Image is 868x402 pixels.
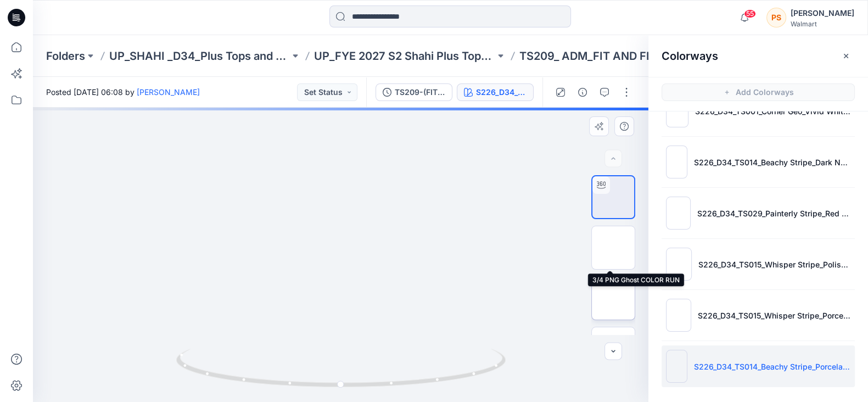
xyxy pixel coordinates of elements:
button: TS209-(FIT AND FLARE BLOUSE)-[URL] (2ND REVISED UPLOAD [376,83,452,101]
a: [PERSON_NAME] [137,87,200,97]
div: S226_D34_TS014_Beachy Stripe_Porcelain Beige_Dark Navy_2.5in [476,86,527,98]
p: S226_D34_TS015_Whisper Stripe_Porcelain Beige_1.5in [698,310,850,321]
img: S226_D34_TS014_Beachy Stripe_Dark Navy_Porcelain Beige_2.5in [666,146,687,178]
button: Details [574,83,591,101]
img: S226_D34_TS015_Whisper Stripe_Porcelain Beige_1.5in [666,299,691,332]
div: PS [766,8,786,27]
p: TS209_ ADM_FIT AND FLARE BLOUSE [519,48,700,64]
p: S226_D34_TS014_Beachy Stripe_Porcelain Beige_Dark Navy_2.5in [694,361,850,372]
img: S226_D34_TS029_Painterly Stripe_Red Rooster_32cm.tif [666,197,691,230]
span: Posted [DATE] 06:08 by [46,86,200,98]
div: [PERSON_NAME] [791,7,854,20]
div: Walmart [791,20,854,28]
span: 55 [744,9,756,18]
img: S226_D34_TS015_Whisper Stripe_Polished Blue_1.5in [666,248,692,281]
img: S226_D34_TS014_Beachy Stripe_Porcelain Beige_Dark Navy_2.5in [666,350,687,383]
h2: Colorways [662,49,718,63]
p: S226_D34_TS015_Whisper Stripe_Polished Blue_1.5in [698,259,850,270]
p: S226_D34_TS014_Beachy Stripe_Dark Navy_Porcelain Beige_2.5in [694,157,850,168]
a: UP_FYE 2027 S2 Shahi Plus Tops and Dress [314,48,495,64]
div: TS209-(FIT AND FLARE BLOUSE)-[URL] (2ND REVISED UPLOAD [395,86,445,98]
a: Folders [46,48,85,64]
a: UP_SHAHI _D34_Plus Tops and Dresses [109,48,290,64]
p: S226_D34_TS029_Painterly Stripe_Red Rooster_32cm.tif [697,208,850,219]
button: S226_D34_TS014_Beachy Stripe_Porcelain Beige_Dark Navy_2.5in [457,83,534,101]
